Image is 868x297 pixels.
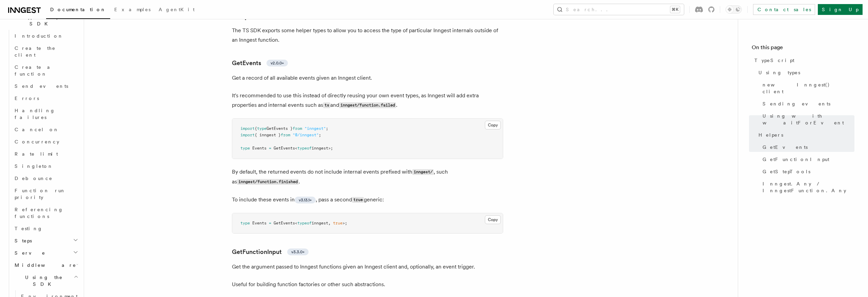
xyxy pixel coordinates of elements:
button: Steps [12,235,80,247]
span: Debounce [15,176,53,181]
span: Inngest.Any / InngestFunction.Any [763,180,854,194]
span: Using types [758,69,800,76]
code: inngest/function.failed [339,102,396,108]
span: Middleware [12,262,76,269]
button: Search...⌘K [554,4,684,15]
span: Serve [12,250,45,256]
span: Create a function [15,64,55,77]
span: new Inngest() client [763,81,854,95]
span: ; [326,126,328,131]
span: inngest [312,221,328,225]
span: Using the SDK [12,274,74,288]
span: < [295,146,297,151]
span: Referencing functions [15,207,63,219]
button: Toggle dark mode [726,5,742,14]
a: Concurrency [12,136,80,148]
span: Create the client [15,45,56,58]
a: Send events [12,80,80,92]
span: typeof [297,221,312,225]
span: { [255,126,257,131]
p: To include these events in , pass a second generic: [232,195,503,205]
span: = [269,146,271,151]
span: import [240,126,255,131]
span: "inngest" [304,126,326,131]
button: Serve [12,247,80,259]
span: >; [342,221,347,225]
a: GetStepTools [760,165,854,178]
span: inngest>; [312,146,333,151]
a: Create the client [12,42,80,61]
code: ts [323,102,330,108]
p: The TS SDK exports some helper types to allow you to access the type of particular Inngest intern... [232,26,503,45]
span: type [240,146,250,151]
span: Examples [114,7,151,12]
a: new Inngest() client [760,79,854,98]
span: Documentation [50,7,106,12]
a: Cancel on [12,123,80,136]
span: TypeScript SDK [5,14,73,27]
a: Sign Up [818,4,863,15]
p: It's recommended to use this instead of directly reusing your own event types, as Inngest will ad... [232,91,503,110]
span: v3.3.0+ [291,249,304,255]
span: Rate limit [15,151,58,157]
span: < [295,221,297,225]
span: GetEvents } [267,126,293,131]
a: Introduction [12,30,80,42]
span: ; [319,133,321,137]
span: AgentKit [159,7,195,12]
span: Send events [15,83,68,89]
span: Errors [15,96,39,101]
a: GetEventsv2.0.0+ [232,58,288,68]
a: Singleton [12,160,80,172]
a: Referencing functions [12,203,80,222]
span: Using with waitForEvent [763,113,854,126]
span: Concurrency [15,139,59,144]
a: GetFunctionInputv3.3.0+ [232,247,309,257]
a: GetEvents [760,141,854,153]
a: Handling failures [12,104,80,123]
a: Examples [110,2,155,18]
a: Function run priority [12,184,80,203]
p: Get the argument passed to Inngest functions given an Inngest client and, optionally, an event tr... [232,262,503,272]
button: Using the SDK [12,271,80,290]
a: Create a function [12,61,80,80]
span: Handling failures [15,108,55,120]
code: inngest/function.finished [237,179,299,185]
code: true [352,197,364,203]
span: "@/inngest" [293,133,319,137]
span: from [293,126,302,131]
button: Middleware [12,259,80,271]
a: Helpers [756,129,854,141]
p: By default, the returned events do not include internal events prefixed with , such as . [232,167,503,187]
span: import [240,133,255,137]
span: Steps [12,237,32,244]
button: Copy [485,121,501,130]
span: Cancel on [15,127,59,132]
span: , [328,221,331,225]
span: v2.0.0+ [271,60,284,66]
span: { inngest } [255,133,281,137]
span: v3.13.1+ [299,197,312,203]
span: from [281,133,290,137]
a: Using with waitForEvent [760,110,854,129]
span: Sending events [763,100,830,107]
span: GetEvents [274,146,295,151]
h4: On this page [752,43,854,54]
span: Testing [15,226,43,231]
span: GetEvents [274,221,295,225]
span: Singleton [15,163,53,169]
a: Documentation [46,2,110,19]
a: Contact sales [753,4,815,15]
a: TypeScript [752,54,854,66]
a: Inngest.Any / InngestFunction.Any [760,178,854,197]
span: Events [252,221,267,225]
code: inngest/ [412,169,434,175]
span: GetStepTools [763,168,810,175]
span: Helpers [758,132,783,138]
a: Rate limit [12,148,80,160]
span: type [257,126,267,131]
a: Testing [12,222,80,235]
button: Copy [485,215,501,224]
span: TypeScript [754,57,794,64]
span: GetFunctionInput [763,156,829,163]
